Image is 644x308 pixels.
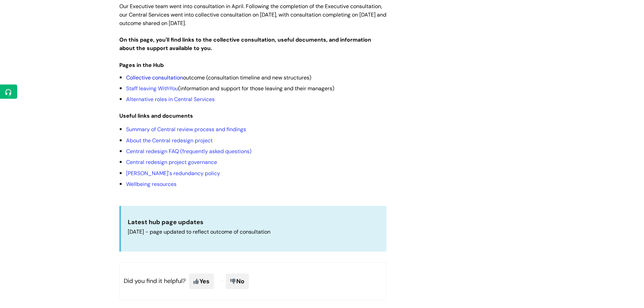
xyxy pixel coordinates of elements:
span: outcome (consultation timeline and new structures) [126,74,311,81]
a: About the Central redesign project [126,137,213,144]
a: Wellbeing resources [126,181,176,188]
span: Yes [189,274,214,289]
span: (information and support for those leaving and their managers) [126,85,334,92]
a: Central redesign FAQ (frequently asked questions) [126,148,252,155]
a: Collective consultation [126,74,183,81]
strong: Latest hub page updates [128,218,204,226]
span: No [226,274,249,289]
p: Did you find it helpful? [119,262,386,300]
strong: On this page, you'll find links to the collective consultation, useful documents, and information... [119,36,371,52]
strong: Useful links and documents [119,112,193,119]
a: Alternative roles in Central Services [126,96,215,103]
span: [DATE] - page updated to reflect outcome of consultation [128,228,270,235]
strong: Pages in the Hub [119,62,164,69]
a: Staff leaving WithYou [126,85,178,92]
span: Our Executive team went into consultation in April. Following the completion of the Executive con... [119,3,386,27]
a: [PERSON_NAME]'s redundancy policy [126,170,220,177]
a: Central redesign project governance [126,159,217,166]
a: Summary of Central review process and findings [126,126,246,133]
